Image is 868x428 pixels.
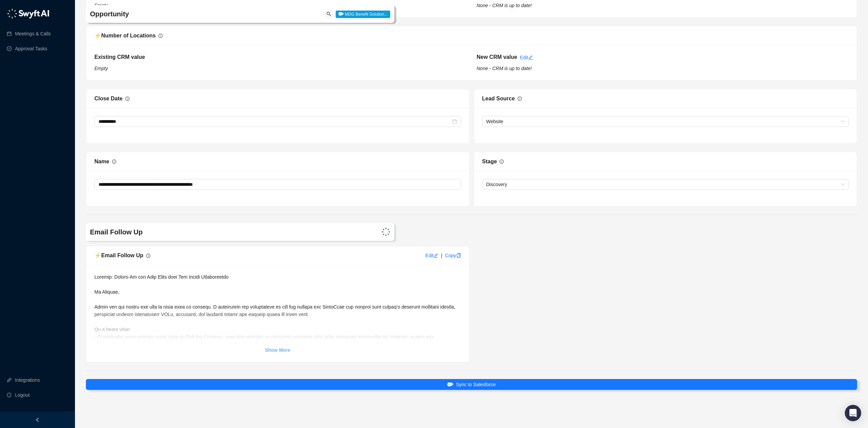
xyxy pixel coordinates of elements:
[125,97,130,101] span: info-circle
[845,405,861,421] div: Open Intercom Messenger
[456,381,496,388] span: Sync to Salesforce
[486,179,845,190] span: Discovery
[158,34,163,38] span: info-circle
[94,179,461,190] textarea: Name
[477,66,532,71] i: None - CRM is up to date!
[326,12,331,16] span: search
[94,53,467,61] h5: Existing CRM value
[94,66,108,71] i: Empty
[520,55,533,60] a: Edit
[382,228,390,236] img: Swyft Logo
[7,9,49,19] img: logo-05li4sbe.png
[482,94,515,103] div: Lead Source
[518,97,522,101] span: info-circle
[112,160,116,164] span: info-circle
[441,252,442,259] div: |
[15,388,30,402] span: Logout
[433,253,438,258] span: edit
[146,254,150,258] span: info-circle
[336,11,390,17] a: MDG Benefit Solution...
[94,157,109,166] div: Name
[15,27,51,40] a: Meetings & Calls
[477,53,517,61] h5: New CRM value
[7,393,12,397] span: logout
[86,379,857,390] button: Sync to Salesforce
[482,157,497,166] div: Stage
[90,227,263,237] h4: Email Follow Up
[445,253,461,258] a: Copy
[486,116,845,127] span: Website
[35,417,40,422] span: left
[500,160,504,164] span: info-circle
[94,94,123,103] div: Close Date
[90,9,263,19] h4: Opportunity
[425,253,438,258] a: Edit
[98,118,451,125] input: Close Date
[265,347,290,353] strong: Show More
[528,55,533,60] span: edit
[15,42,47,55] a: Approval Tasks
[94,33,156,38] span: ⚡️ Number of Locations
[15,373,40,387] a: Integrations
[336,11,390,18] span: MDG Benefit Solution...
[477,3,532,8] i: None - CRM is up to date!
[94,251,143,260] h5: ⚡️ Email Follow Up
[456,253,461,258] span: copy
[94,3,108,8] i: Empty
